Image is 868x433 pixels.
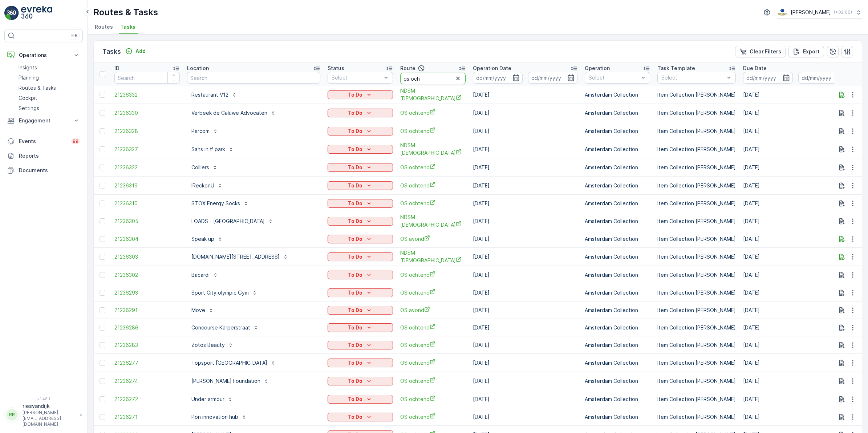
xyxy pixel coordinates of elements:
[114,146,180,153] a: 21236327
[328,65,344,72] p: Status
[400,289,466,296] a: OS ochtend
[473,65,511,72] p: Operation Date
[581,230,654,248] td: Amsterdam Collection
[469,104,581,122] td: [DATE]
[100,254,105,260] div: Toggle Row Selected
[100,414,105,420] div: Toggle Row Selected
[400,182,466,189] a: OS ochtend
[777,8,788,16] img: basis-logo_rgb2x.png
[581,302,654,319] td: Amsterdam Collection
[19,64,37,71] p: Insights
[739,140,851,158] td: [DATE]
[191,413,238,421] p: Pon innovation hub
[400,359,466,367] a: OS ochtend
[328,109,393,117] button: To Do
[114,109,180,117] span: 21236330
[187,304,218,316] button: Move
[114,289,180,296] a: 21236293
[654,122,739,140] td: Item Collection [PERSON_NAME]
[328,181,393,190] button: To Do
[348,128,362,135] p: To Do
[400,127,466,135] span: OS ochtend
[114,271,180,279] span: 21236302
[348,377,362,385] p: To Do
[328,199,393,208] button: To Do
[803,48,820,55] p: Export
[114,200,180,207] span: 21236310
[100,325,105,331] div: Toggle Row Selected
[469,212,581,230] td: [DATE]
[100,396,105,402] div: Toggle Row Selected
[739,408,851,426] td: [DATE]
[100,110,105,116] div: Toggle Row Selected
[400,341,466,349] a: OS ochtend
[469,86,581,104] td: [DATE]
[469,230,581,248] td: [DATE]
[469,177,581,195] td: [DATE]
[114,91,180,98] a: 21236332
[400,235,466,243] span: OS avond
[328,252,393,261] button: To Do
[348,146,362,153] p: To Do
[400,249,466,264] span: NDSM [DEMOGRAPHIC_DATA]
[348,109,362,117] p: To Do
[4,149,83,163] a: Reports
[114,164,180,171] span: 21236322
[400,214,466,228] span: NDSM [DEMOGRAPHIC_DATA]
[102,46,121,57] p: Tasks
[19,117,68,124] p: Engagement
[400,306,466,314] a: OS avond
[348,289,362,296] p: To Do
[6,409,18,421] div: RR
[348,413,362,421] p: To Do
[581,140,654,158] td: Amsterdam Collection
[400,163,466,171] a: OS ochtend
[739,319,851,336] td: [DATE]
[400,109,466,117] a: OS ochtend
[750,48,781,55] p: Clear Filters
[187,269,223,281] button: Bacardi
[114,359,180,367] span: 21236277
[581,158,654,177] td: Amsterdam Collection
[19,94,37,102] p: Cockpit
[400,413,466,421] span: OS ochtend
[469,248,581,266] td: [DATE]
[400,142,466,157] a: NDSM Oosterdok
[100,92,105,98] div: Toggle Row Selected
[739,122,851,140] td: [DATE]
[21,6,52,20] img: logo_light-DOdMpM7g.png
[348,182,362,189] p: To Do
[4,113,83,128] button: Engagement
[739,230,851,248] td: [DATE]
[114,128,180,135] a: 21236328
[469,140,581,158] td: [DATE]
[100,342,105,348] div: Toggle Row Selected
[191,289,249,296] p: Sport City olympic Gym
[581,319,654,336] td: Amsterdam Collection
[114,253,180,260] a: 21236303
[581,195,654,212] td: Amsterdam Collection
[114,324,180,331] a: 21236286
[739,212,851,230] td: [DATE]
[739,104,851,122] td: [DATE]
[114,396,180,403] a: 21236272
[114,235,180,243] a: 21236304
[739,302,851,319] td: [DATE]
[191,253,280,260] p: [DOMAIN_NAME][STREET_ADDRESS]
[328,413,393,421] button: To Do
[400,87,466,102] span: NDSM [DEMOGRAPHIC_DATA]
[469,302,581,319] td: [DATE]
[114,182,180,189] span: 21236319
[191,271,210,279] p: Bacardi
[100,146,105,152] div: Toggle Row Selected
[654,266,739,284] td: Item Collection [PERSON_NAME]
[328,217,393,226] button: To Do
[328,323,393,332] button: To Do
[581,122,654,140] td: Amsterdam Collection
